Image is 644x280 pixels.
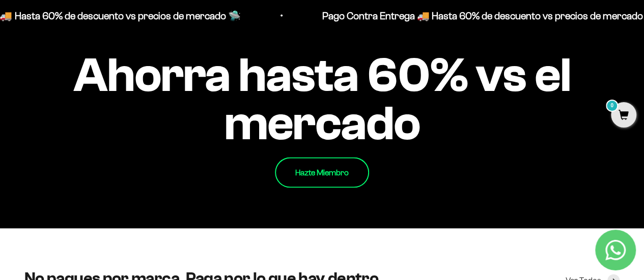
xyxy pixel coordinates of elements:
a: 0 [611,110,636,121]
mark: 0 [606,100,618,112]
a: Hazte Miembro [275,157,369,188]
impact-text: Ahorra hasta 60% vs el mercado [24,51,620,147]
